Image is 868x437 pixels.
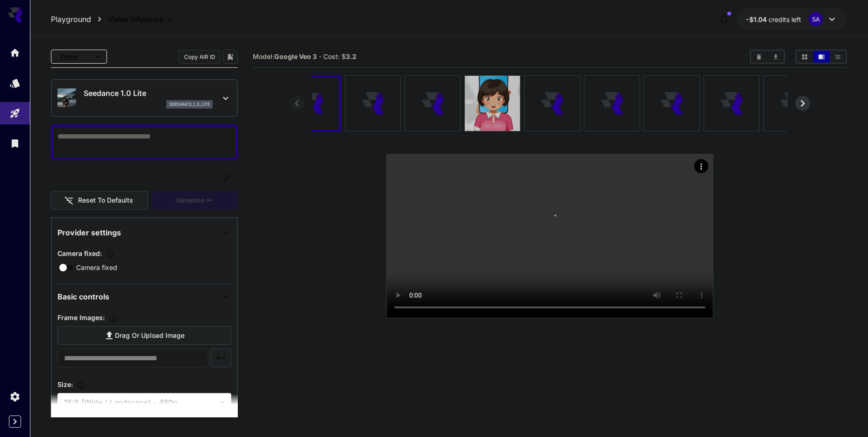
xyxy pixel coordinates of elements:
label: Drag or upload image [57,326,231,345]
a: Playground [51,14,91,25]
nav: breadcrumb [51,14,108,25]
div: Show media in grid viewShow media in video viewShow media in list view [796,50,847,64]
div: Models [9,77,21,89]
button: Upload frame images. [105,313,121,323]
button: Reset to defaults [51,191,148,210]
button: Copy AIR ID [178,50,221,64]
button: Adjust the dimensions of the generated image by specifying its width and height in pixels, or sel... [73,380,90,390]
p: Provider settings [57,227,121,238]
span: Cost: $ [323,52,356,60]
span: Camera fixed [76,262,117,272]
button: Show media in video view [813,51,830,63]
div: Provider settings [57,221,231,244]
p: Basic controls [57,291,109,302]
img: 4fWyQ8AAAAGSURBVAMADQoFqgLriNYAAAAASUVORK5CYII= [465,76,520,131]
button: Show media in grid view [797,51,813,63]
div: -$1.04387 [746,15,801,24]
span: Drag or upload image [115,330,185,342]
p: seedance_1_0_lite [169,101,210,108]
b: Google Veo 3 [274,52,317,60]
span: credits left [768,15,801,23]
button: Show media in list view [830,51,846,63]
span: Camera fixed : [57,249,102,257]
b: 3.2 [346,52,356,60]
div: Library [9,138,21,149]
p: · [319,51,321,62]
button: Clear All [751,51,767,63]
button: Expand sidebar [9,415,21,428]
button: Add to library [226,51,235,62]
div: Clear AllDownload All [750,50,785,64]
span: Size : [57,380,73,388]
div: SA [809,12,823,26]
span: -$1.04 [746,15,768,23]
button: -$1.04387SA [737,8,847,30]
span: Video Inference [108,14,164,25]
div: Settings [9,391,21,402]
span: Model: [253,52,317,60]
span: Editor [60,52,89,62]
p: Seedance 1.0 Lite [84,87,213,99]
span: Frame Images : [57,313,105,321]
button: Download All [768,51,784,63]
div: Seedance 1.0 Liteseedance_1_0_lite [57,84,231,112]
div: Home [9,47,21,58]
div: Basic controls [57,285,231,308]
div: Playground [9,104,21,116]
div: Actions [694,159,708,173]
